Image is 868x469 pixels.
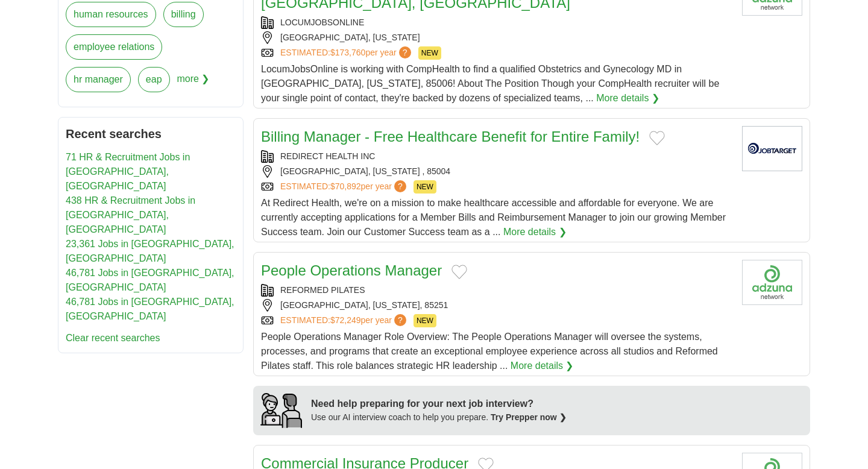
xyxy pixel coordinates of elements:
[418,46,441,60] span: NEW
[66,34,162,60] a: employee relations
[280,180,409,194] a: ESTIMATED:$70,892per year?
[414,314,436,327] span: NEW
[414,180,436,194] span: NEW
[261,299,732,312] div: [GEOGRAPHIC_DATA], [US_STATE], 85251
[280,314,409,327] a: ESTIMATED:$72,249per year?
[742,126,802,171] img: Company logo
[399,46,411,58] span: ?
[66,2,156,27] a: human resources
[311,397,567,411] div: Need help preparing for your next job interview?
[491,412,567,422] a: Try Prepper now ❯
[451,265,467,279] button: Add to favorite jobs
[261,198,726,237] span: At Redirect Health, we're on a mission to make healthcare accessible and affordable for everyone....
[163,2,204,27] a: billing
[330,48,365,57] span: $173,760
[261,31,732,44] div: [GEOGRAPHIC_DATA], [US_STATE]
[261,284,732,297] div: REFORMED PILATES
[261,150,732,163] div: REDIRECT HEALTH INC
[261,332,718,371] span: People Operations Manager Role Overview: The People Operations Manager will oversee the systems, ...
[649,131,665,145] button: Add to favorite jobs
[394,314,406,326] span: ?
[66,297,234,321] a: 46,781 Jobs in [GEOGRAPHIC_DATA], [GEOGRAPHIC_DATA]
[330,181,361,191] span: $70,892
[511,359,574,373] a: More details ❯
[311,411,567,424] div: Use our AI interview coach to help you prepare.
[742,260,802,305] img: Company logo
[261,262,442,279] a: People Operations Manager
[280,46,414,60] a: ESTIMATED:$173,760per year?
[66,195,195,234] a: 438 HR & Recruitment Jobs in [GEOGRAPHIC_DATA], [GEOGRAPHIC_DATA]
[261,64,719,103] span: LocumJobsOnline is working with CompHealth to find a qualified Obstetrics and Gynecology MD in [G...
[330,315,361,325] span: $72,249
[66,152,190,191] a: 71 HR & Recruitment Jobs in [GEOGRAPHIC_DATA], [GEOGRAPHIC_DATA]
[138,67,170,92] a: eap
[261,16,732,29] div: LOCUMJOBSONLINE
[177,67,210,99] span: more ❯
[66,239,234,263] a: 23,361 Jobs in [GEOGRAPHIC_DATA], [GEOGRAPHIC_DATA]
[394,180,406,192] span: ?
[66,125,236,143] h2: Recent searches
[66,268,234,292] a: 46,781 Jobs in [GEOGRAPHIC_DATA], [GEOGRAPHIC_DATA]
[261,165,732,178] div: [GEOGRAPHIC_DATA], [US_STATE] , 85004
[66,67,131,92] a: hr manager
[66,333,160,343] a: Clear recent searches
[596,91,659,105] a: More details ❯
[261,128,640,145] a: Billing Manager - Free Healthcare Benefit for Entire Family!
[503,225,567,239] a: More details ❯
